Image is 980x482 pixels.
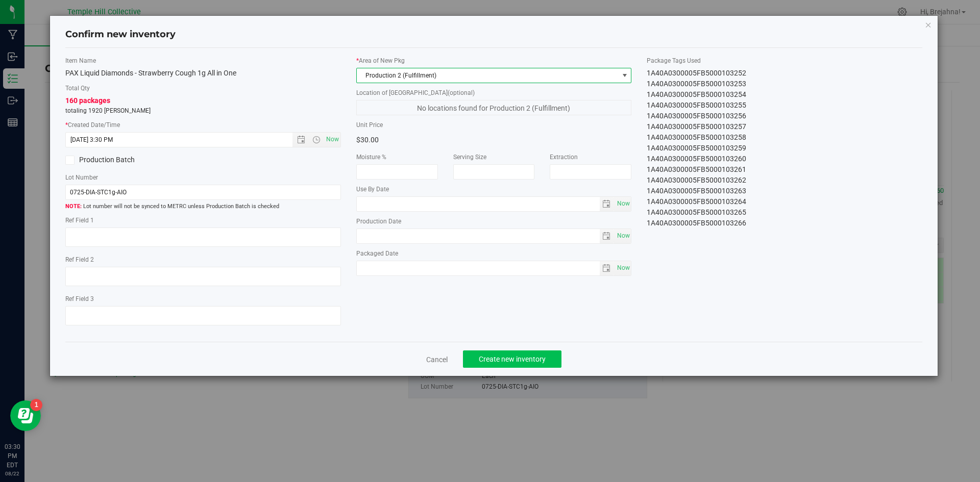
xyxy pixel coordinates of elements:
div: 1A40A0300005FB5000103254 [647,89,922,100]
label: Extraction [550,153,631,162]
label: Moisture % [356,153,438,162]
span: select [600,229,615,243]
label: Area of New Pkg [356,56,632,65]
span: (optional) [448,89,475,96]
label: Lot Number [65,173,341,182]
h4: Confirm new inventory [65,28,176,41]
div: $30.00 [356,132,486,147]
label: Ref Field 3 [65,294,341,303]
div: PAX Liquid Diamonds - Strawberry Cough 1g All in One [65,68,341,79]
label: Use By Date [356,185,632,194]
p: totaling 1920 [PERSON_NAME] [65,106,341,115]
div: 1A40A0300005FB5000103252 [647,68,922,79]
div: 1A40A0300005FB5000103253 [647,79,922,89]
iframe: Resource center unread badge [30,399,42,411]
span: Open the date view [292,136,310,144]
span: select [600,261,615,275]
div: 1A40A0300005FB5000103264 [647,196,922,207]
span: Lot number will not be synced to METRC unless Production Batch is checked [65,202,341,211]
div: 1A40A0300005FB5000103259 [647,143,922,154]
span: Set Current date [615,196,632,211]
div: 1A40A0300005FB5000103263 [647,186,922,196]
span: Set Current date [615,261,632,275]
label: Item Name [65,56,341,65]
label: Location of [GEOGRAPHIC_DATA] [356,88,632,97]
label: Packaged Date [356,249,632,258]
span: Open the time view [307,136,325,144]
span: select [600,197,615,211]
label: Package Tags Used [647,56,922,65]
div: 1A40A0300005FB5000103265 [647,207,922,218]
a: Cancel [426,354,448,365]
iframe: Resource center [10,400,41,431]
label: Ref Field 2 [65,255,341,264]
span: select [614,229,631,243]
div: 1A40A0300005FB5000103266 [647,218,922,229]
span: select [614,261,631,275]
button: Create new inventory [463,350,561,368]
span: Set Current date [324,132,341,147]
div: 1A40A0300005FB5000103255 [647,100,922,111]
div: 1A40A0300005FB5000103258 [647,132,922,143]
span: 160 packages [65,96,110,105]
div: 1A40A0300005FB5000103256 [647,111,922,121]
span: No locations found for Production 2 (Fulfillment) [356,100,632,115]
label: Unit Price [356,120,486,130]
span: Production 2 (Fulfillment) [357,68,619,83]
div: 1A40A0300005FB5000103257 [647,121,922,132]
span: Create new inventory [479,355,546,363]
label: Production Date [356,217,632,226]
label: Serving Size [453,153,535,162]
div: 1A40A0300005FB5000103260 [647,154,922,164]
label: Production Batch [65,155,195,165]
label: Total Qty [65,84,341,93]
span: Set Current date [615,229,632,243]
label: Ref Field 1 [65,216,341,225]
span: select [614,197,631,211]
label: Created Date/Time [65,120,341,130]
div: 1A40A0300005FB5000103262 [647,175,922,186]
div: 1A40A0300005FB5000103261 [647,164,922,175]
